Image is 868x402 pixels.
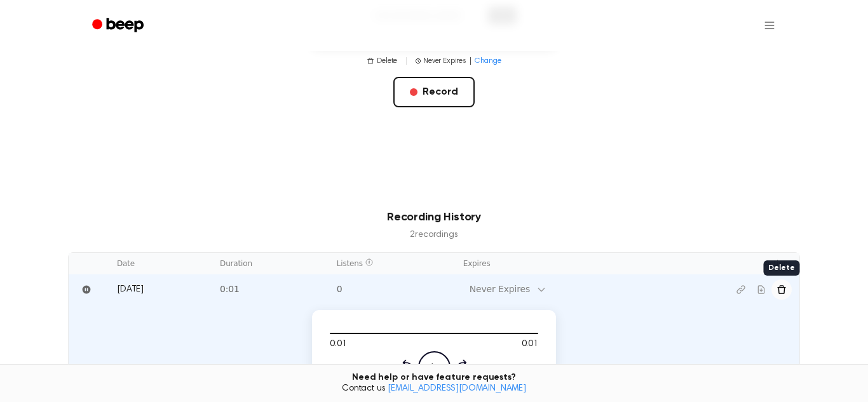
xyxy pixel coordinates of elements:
span: Listen count reflects other listeners and records at most one play per listener per hour. It excl... [365,258,373,266]
button: Pause [76,279,97,300]
td: 0:01 [212,274,329,305]
th: Expires [456,253,698,274]
span: Change [475,55,501,67]
button: 1.0x [330,356,342,378]
span: | [469,55,472,67]
th: Actions [698,253,799,274]
a: Beep [83,13,155,38]
h3: Recording History [88,209,780,226]
button: Copy link [731,279,751,300]
div: Never Expires [470,283,530,296]
button: Download recording [751,279,771,300]
span: 0:01 [522,338,538,351]
button: Never Expires|Change [416,55,501,67]
span: | [405,55,408,67]
span: [DATE] [117,285,144,294]
a: [EMAIL_ADDRESS][DOMAIN_NAME] [388,384,526,393]
p: 2 recording s [88,229,780,242]
button: Delete recording [771,279,792,300]
th: Date [109,253,212,274]
button: Record [393,77,474,107]
td: 0 [329,274,456,305]
th: Listens [329,253,456,274]
th: Duration [212,253,329,274]
button: Open menu [754,10,785,41]
span: Contact us [8,384,860,395]
span: 0:01 [330,338,346,351]
button: Delete [367,55,397,67]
